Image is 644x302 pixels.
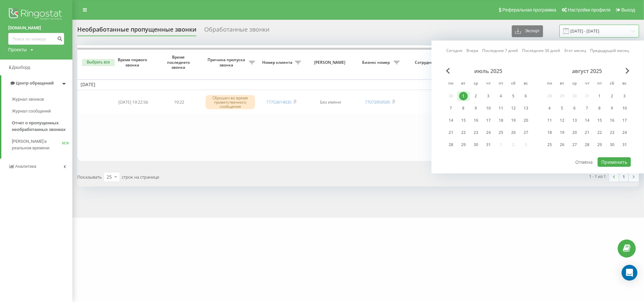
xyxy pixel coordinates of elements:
div: пт 22 авг. 2025 г. [593,128,606,138]
div: вс 17 авг. 2025 г. [618,115,631,125]
div: сб 23 авг. 2025 г. [606,128,618,138]
div: сб 16 авг. 2025 г. [606,115,618,125]
div: 26 [509,128,518,137]
div: ср 30 июля 2025 г. [470,140,482,150]
div: вс 20 июля 2025 г. [520,115,532,125]
div: вс 27 июля 2025 г. [520,128,532,138]
div: 24 [620,128,629,137]
a: Последние 7 дней [482,48,518,54]
div: сб 5 июля 2025 г. [507,91,520,101]
div: вс 6 июля 2025 г. [520,91,532,101]
div: 1 [459,92,468,100]
div: 5 [509,92,518,100]
div: пн 25 авг. 2025 г. [543,140,556,150]
div: 13 [522,104,530,113]
abbr: понедельник [545,79,555,89]
div: чт 17 июля 2025 г. [482,115,495,125]
div: 19 [509,116,518,125]
div: вт 5 авг. 2025 г. [556,103,568,113]
div: Обработанные звонки [204,26,269,36]
div: Сброшен во время приветственного сообщения [206,95,255,110]
div: 8 [459,104,468,113]
div: 21 [447,128,455,137]
span: Previous Month [446,68,450,74]
div: 6 [522,92,530,100]
div: 22 [459,128,468,137]
img: Ringostat logo [8,7,64,23]
div: пн 28 июля 2025 г. [445,140,457,150]
span: Next Month [626,68,630,74]
div: август 2025 [543,68,631,74]
div: 26 [558,140,566,149]
span: Отчет о пропущенных необработанных звонках [12,120,69,133]
abbr: суббота [508,79,518,89]
div: 15 [595,116,604,125]
div: 31 [484,140,493,149]
div: 17 [484,116,493,125]
span: Номер клиента [261,60,295,65]
div: 3 [620,92,629,100]
div: июль 2025 [445,68,532,74]
abbr: четверг [582,79,592,89]
div: вс 3 авг. 2025 г. [618,91,631,101]
span: Причина пропуска звонка [206,57,249,67]
div: пт 29 авг. 2025 г. [593,140,606,150]
div: пт 25 июля 2025 г. [495,128,507,138]
div: чт 3 июля 2025 г. [482,91,495,101]
div: вт 29 июля 2025 г. [457,140,470,150]
span: Время первого звонка [115,57,151,67]
div: 8 [595,104,604,113]
div: вт 22 июля 2025 г. [457,128,470,138]
div: чт 14 авг. 2025 г. [581,115,593,125]
div: 12 [558,116,566,125]
div: чт 24 июля 2025 г. [482,128,495,138]
div: вс 13 июля 2025 г. [520,103,532,113]
div: 17 [620,116,629,125]
div: Необработанные пропущенные звонки [77,26,196,36]
div: 5 [558,104,566,113]
abbr: понедельник [446,79,456,89]
span: Дашборд [12,65,30,70]
div: 21 [583,128,591,137]
div: 14 [583,116,591,125]
div: 25 [545,140,554,149]
div: 4 [497,92,505,100]
div: 20 [522,116,530,125]
a: Отчет о пропущенных необработанных звонках [12,117,72,136]
div: 2 [608,92,616,100]
span: строк на странице [122,174,159,180]
div: 6 [570,104,579,113]
div: 7 [583,104,591,113]
div: 30 [472,140,480,149]
abbr: суббота [607,79,617,89]
div: 7 [447,104,455,113]
div: сб 19 июля 2025 г. [507,115,520,125]
div: 29 [595,140,604,149]
span: Время последнего звонка [161,55,197,70]
div: чт 31 июля 2025 г. [482,140,495,150]
a: Сегодня [446,48,462,54]
button: Отмена [572,157,597,167]
div: пн 14 июля 2025 г. [445,115,457,125]
div: 20 [570,128,579,137]
abbr: воскресенье [620,79,630,89]
a: Последние 30 дней [522,48,560,54]
span: Центр обращений [16,81,54,86]
div: сб 2 авг. 2025 г. [606,91,618,101]
div: ср 16 июля 2025 г. [470,115,482,125]
div: сб 26 июля 2025 г. [507,128,520,138]
span: Сотрудник [406,60,446,65]
div: 10 [620,104,629,113]
div: ср 23 июля 2025 г. [470,128,482,138]
div: 29 [459,140,468,149]
abbr: пятница [496,79,506,89]
div: 9 [472,104,480,113]
a: Предыдущий месяц [590,48,629,54]
abbr: среда [570,79,580,89]
div: 27 [570,140,579,149]
div: пт 11 июля 2025 г. [495,103,507,113]
span: Настройки профиля [568,7,610,13]
div: ср 13 авг. 2025 г. [568,115,581,125]
div: 30 [608,140,616,149]
div: сб 12 июля 2025 г. [507,103,520,113]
